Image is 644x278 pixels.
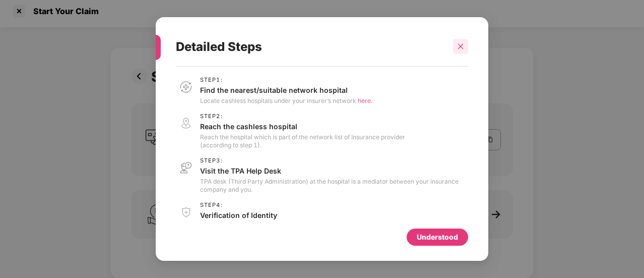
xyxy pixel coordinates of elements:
p: Verification of Identity [200,210,468,220]
img: svg+xml;base64,PHN2ZyB3aWR0aD0iNDAiIGhlaWdodD0iNDEiIHZpZXdCb3g9IjAgMCA0MCA0MSIgZmlsbD0ibm9uZSIgeG... [176,113,196,134]
p: Locate cashless hospitals under your insurer’s network [200,97,372,105]
p: Reach the cashless hospital [200,122,405,131]
span: here. [358,97,372,104]
span: Step 4 : [200,202,468,208]
span: Step 2 : [200,113,405,120]
span: Step 3 : [200,157,468,164]
img: svg+xml;base64,PHN2ZyB3aWR0aD0iNDAiIGhlaWdodD0iNDEiIHZpZXdCb3g9IjAgMCA0MCA0MSIgZmlsbD0ibm9uZSIgeG... [176,157,196,178]
p: TPA desk (Third Party Administration) at the hospital is a mediator between your insurance compan... [200,178,468,194]
div: Detailed Steps [176,27,444,67]
span: Health E-Card [337,222,378,230]
img: svg+xml;base64,PHN2ZyB3aWR0aD0iNDAiIGhlaWdodD0iNDEiIHZpZXdCb3g9IjAgMCA0MCA0MSIgZmlsbD0ibm9uZSIgeG... [176,77,196,97]
div: Understood [417,232,458,243]
p: Show any personal identification document and of the patient to get pre-authorisation at the hosp... [200,222,468,238]
span: Step 1 : [200,77,372,83]
span: close [457,43,464,50]
p: Reach the hospital which is part of the network list of Insurance provider (according to step 1). [200,133,405,149]
img: svg+xml;base64,PHN2ZyB3aWR0aD0iNDAiIGhlaWdodD0iNDEiIHZpZXdCb3g9IjAgMCA0MCA0MSIgZmlsbD0ibm9uZSIgeG... [176,202,196,223]
p: Visit the TPA Help Desk [200,166,468,176]
p: Find the nearest/suitable network hospital [200,85,372,95]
